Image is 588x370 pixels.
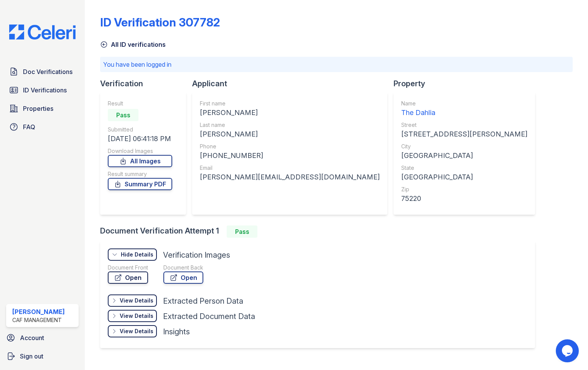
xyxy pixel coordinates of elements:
[163,311,255,322] div: Extracted Document Data
[108,170,172,178] div: Result summary
[108,100,172,107] div: Result
[200,121,380,129] div: Last name
[163,271,203,284] a: Open
[401,100,527,118] a: Name The Dahlia
[23,86,67,95] span: ID Verifications
[100,40,166,49] a: All ID verifications
[3,330,82,345] a: Account
[200,143,380,150] div: Phone
[108,178,172,190] a: Summary PDF
[200,100,380,107] div: First name
[120,297,153,304] div: View Details
[401,107,527,118] div: The Dahlia
[100,15,220,29] div: ID Verification 307782
[401,121,527,129] div: Street
[100,225,541,238] div: Document Verification Attempt 1
[401,172,527,183] div: [GEOGRAPHIC_DATA]
[108,133,172,144] div: [DATE] 06:41:18 PM
[200,107,380,118] div: [PERSON_NAME]
[6,82,79,98] a: ID Verifications
[401,129,527,140] div: [STREET_ADDRESS][PERSON_NAME]
[12,316,65,324] div: CAF Management
[394,78,541,89] div: Property
[103,60,570,69] p: You have been logged in
[163,326,190,337] div: Insights
[401,193,527,204] div: 75220
[200,129,380,140] div: [PERSON_NAME]
[3,25,82,39] img: CE_Logo_Blue-a8612792a0a2168367f1c8372b55b34899dd931a85d93a1a3d3e32e68fde9ad4.png
[3,349,82,364] a: Sign out
[108,109,138,121] div: Pass
[23,104,53,113] span: Properties
[20,352,43,361] span: Sign out
[20,333,44,342] span: Account
[200,172,380,183] div: [PERSON_NAME][EMAIL_ADDRESS][DOMAIN_NAME]
[200,164,380,172] div: Email
[200,150,380,161] div: [PHONE_NUMBER]
[163,250,230,260] div: Verification Images
[121,251,153,258] div: Hide Details
[108,147,172,155] div: Download Images
[6,101,79,116] a: Properties
[401,150,527,161] div: [GEOGRAPHIC_DATA]
[192,78,394,89] div: Applicant
[401,164,527,172] div: State
[120,312,153,320] div: View Details
[6,64,79,79] a: Doc Verifications
[108,271,148,284] a: Open
[556,339,580,362] iframe: chat widget
[108,155,172,167] a: All Images
[163,264,203,271] div: Document Back
[401,186,527,193] div: Zip
[23,122,35,132] span: FAQ
[227,225,257,238] div: Pass
[100,78,192,89] div: Verification
[108,264,148,271] div: Document Front
[108,126,172,133] div: Submitted
[401,143,527,150] div: City
[163,296,243,306] div: Extracted Person Data
[6,119,79,135] a: FAQ
[12,307,65,316] div: [PERSON_NAME]
[23,67,72,76] span: Doc Verifications
[120,327,153,335] div: View Details
[401,100,527,107] div: Name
